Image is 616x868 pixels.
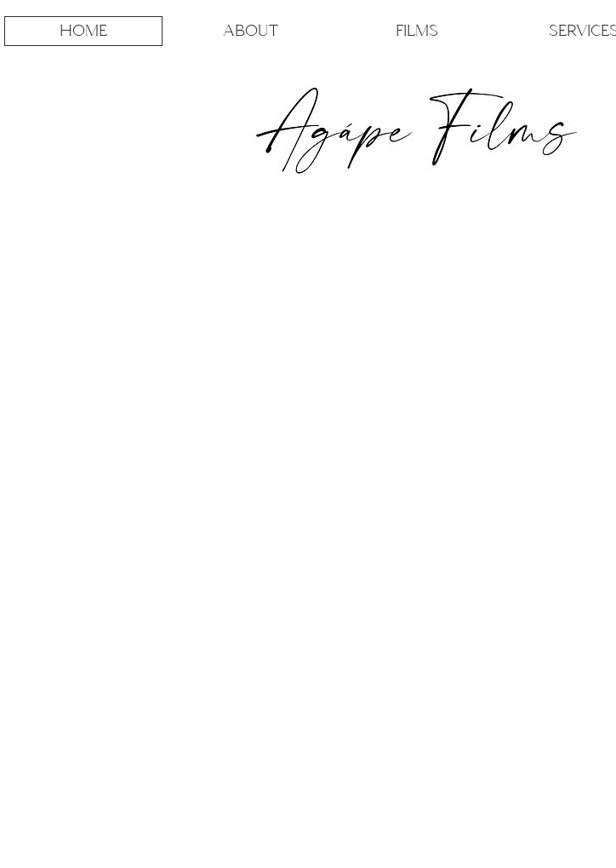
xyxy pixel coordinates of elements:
[4,16,163,46] a: HOME
[396,17,438,45] p: FILMS
[223,17,278,45] p: ABOUT
[60,17,107,45] p: HOME
[171,16,329,46] a: ABOUT
[338,16,496,46] a: FILMS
